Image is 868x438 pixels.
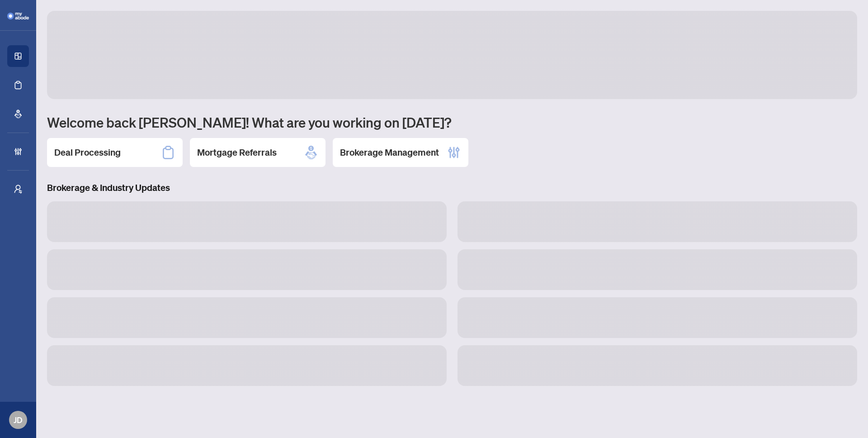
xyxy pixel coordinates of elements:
[7,13,29,19] img: logo
[47,181,857,194] h3: Brokerage & Industry Updates
[54,146,121,159] h2: Deal Processing
[47,114,857,131] h1: Welcome back [PERSON_NAME]! What are you working on [DATE]?
[14,185,23,194] span: user-switch
[197,146,277,159] h2: Mortgage Referrals
[340,146,439,159] h2: Brokerage Management
[14,414,23,426] span: JD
